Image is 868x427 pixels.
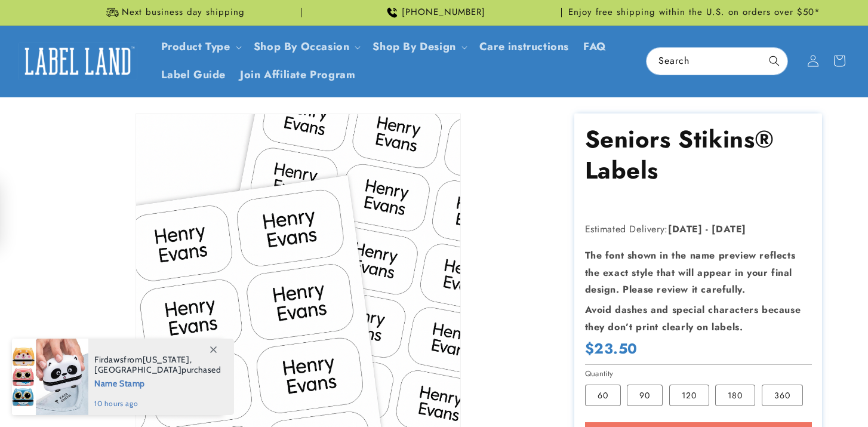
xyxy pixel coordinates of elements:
[627,385,663,406] label: 90
[479,40,569,54] span: Care instructions
[712,222,746,236] strong: [DATE]
[94,364,181,375] span: [GEOGRAPHIC_DATA]
[706,222,709,236] strong: -
[154,61,233,89] a: Label Guide
[154,33,247,61] summary: Product Type
[585,248,796,297] strong: The font shown in the name preview reflects the exact style that will appear in your final design...
[161,39,230,54] a: Product Type
[18,42,137,79] img: Label Land
[576,33,614,61] a: FAQ
[583,40,607,54] span: FAQ
[585,124,812,186] h1: Seniors Stikins® Labels
[247,33,366,61] summary: Shop By Occasion
[122,7,245,19] span: Next business day shipping
[94,354,124,365] span: Firdaws
[585,303,801,334] strong: Avoid dashes and special characters because they don’t print clearly on labels.
[568,7,820,19] span: Enjoy free shipping within the U.S. on orders over $50*
[585,339,638,358] span: $23.50
[761,48,787,74] button: Search
[14,38,142,84] a: Label Land
[585,221,812,238] p: Estimated Delivery:
[143,354,190,365] span: [US_STATE]
[668,222,703,236] strong: [DATE]
[94,355,221,375] span: from , purchased
[365,33,472,61] summary: Shop By Design
[254,40,350,54] span: Shop By Occasion
[233,61,362,89] a: Join Affiliate Program
[585,368,615,380] legend: Quantity
[402,7,485,19] span: [PHONE_NUMBER]
[762,385,803,406] label: 360
[161,68,226,82] span: Label Guide
[240,68,355,82] span: Join Affiliate Program
[669,385,709,406] label: 120
[373,39,455,54] a: Shop By Design
[472,33,576,61] a: Care instructions
[585,385,621,406] label: 60
[715,385,755,406] label: 180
